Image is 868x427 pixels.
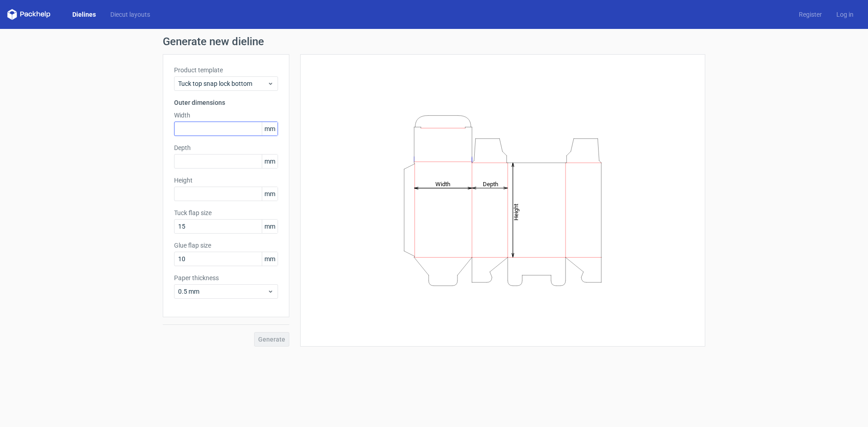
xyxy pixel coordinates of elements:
tspan: Width [435,180,450,187]
label: Glue flap size [174,241,278,250]
span: mm [262,187,278,201]
span: mm [262,252,278,266]
a: Diecut layouts [103,10,157,19]
label: Width [174,111,278,120]
tspan: Depth [483,180,498,187]
span: 0.5 mm [178,287,267,296]
h1: Generate new dieline [163,36,705,47]
label: Paper thickness [174,273,278,282]
a: Dielines [65,10,103,19]
span: Tuck top snap lock bottom [178,79,267,88]
h3: Outer dimensions [174,98,278,107]
span: mm [262,122,278,136]
span: mm [262,220,278,233]
span: mm [262,155,278,168]
label: Tuck flap size [174,208,278,217]
a: Register [792,10,829,19]
tspan: Height [513,203,519,220]
label: Height [174,176,278,185]
a: Log in [829,10,861,19]
label: Depth [174,143,278,152]
label: Product template [174,66,278,75]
